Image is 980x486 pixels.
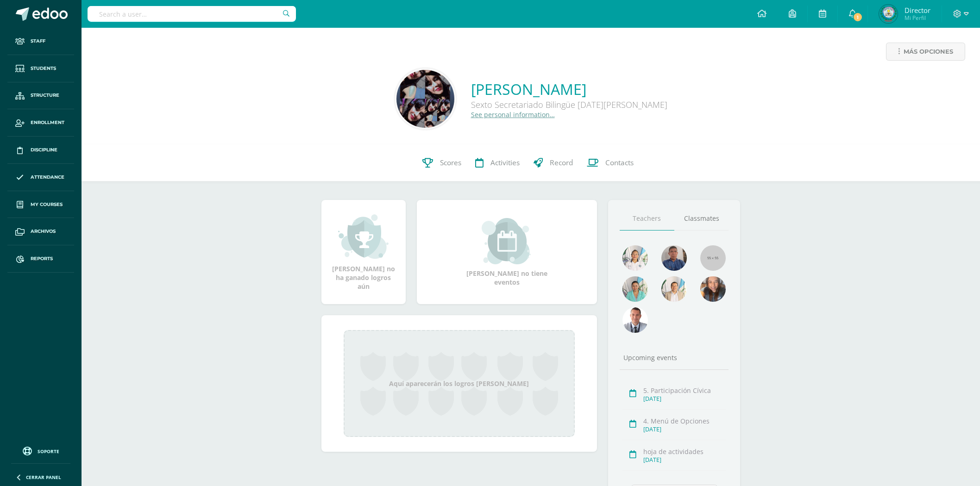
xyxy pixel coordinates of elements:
div: Upcoming events [620,353,729,362]
span: Discipline [31,146,57,154]
a: Scores [415,144,468,181]
span: Staff [31,37,45,45]
img: 40458cde734d9b8818fac9ae2ed6c481.png [661,276,687,302]
span: Mi Perfil [905,14,930,22]
span: Contacts [605,158,634,168]
div: Sexto Secretariado Bilingüe [DATE][PERSON_NAME] [471,99,667,110]
a: Teachers [620,207,674,231]
div: [PERSON_NAME] no ha ganado logros aún [331,213,396,291]
img: 005832ea158e39ea0c08372431964198.png [622,245,648,271]
div: [DATE] [643,425,726,433]
a: Activities [468,144,527,181]
img: 6be2b2835710ecb25b89c5d5d0c4e8a5.png [622,276,648,302]
img: d53a6cbdd07aaf83c60ff9fb8bbf0950.png [700,276,726,302]
div: 5. Participación Cívica [643,386,726,395]
a: Staff [7,28,74,55]
span: Activities [490,158,520,168]
div: [PERSON_NAME] no tiene eventos [460,218,553,287]
span: Cerrar panel [26,474,61,480]
img: achievement_small.png [338,213,389,260]
a: Structure [7,82,74,110]
a: Enrollment [7,109,74,137]
span: Director [905,6,930,15]
img: event_small.png [482,218,532,264]
input: Search a user… [88,6,296,22]
div: [DATE] [643,456,726,464]
a: [PERSON_NAME] [471,79,667,99]
img: 15ead7f1e71f207b867fb468c38fe54e.png [661,245,687,271]
div: hoja de actividades [643,447,726,456]
a: Contacts [580,144,641,181]
span: Students [31,65,56,72]
a: Classmates [674,207,729,231]
span: Archivos [31,228,56,235]
a: Soporte [11,444,70,457]
img: 55x55 [700,245,726,271]
a: Record [527,144,580,181]
img: 648d3fb031ec89f861c257ccece062c1.png [879,5,898,23]
span: Structure [31,92,59,99]
img: 5b9cfafb23178c1dbfdbac7a50ae7405.png [622,307,648,333]
a: Discipline [7,137,74,164]
span: Más opciones [904,43,953,60]
span: Reports [31,255,53,262]
a: Archivos [7,218,74,245]
a: Students [7,55,74,82]
a: My courses [7,191,74,218]
a: See personal information… [471,110,555,119]
span: Record [550,158,573,168]
div: [DATE] [643,395,726,403]
a: Más opciones [886,43,965,61]
span: My courses [31,201,63,208]
div: 4. Menú de Opciones [643,417,726,425]
a: Reports [7,245,74,273]
span: Attendance [31,174,64,181]
a: Attendance [7,164,74,191]
span: 1 [853,12,863,22]
span: Scores [440,158,461,168]
span: Enrollment [31,119,64,126]
img: 420fd476e32a0e3cdc6f56d6519cd79b.png [396,70,454,128]
span: Soporte [38,448,59,455]
div: Aquí aparecerán los logros [PERSON_NAME] [344,330,575,437]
